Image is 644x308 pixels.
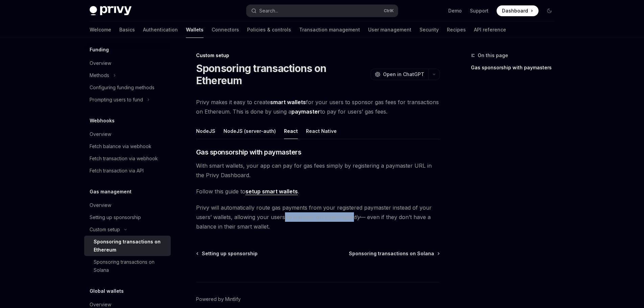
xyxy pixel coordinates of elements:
div: Custom setup [90,226,120,234]
h5: Gas management [90,188,132,196]
a: Fetch balance via webhook [84,140,171,152]
span: On this page [478,51,508,60]
a: Wallets [186,22,204,38]
button: Search...CtrlK [246,5,398,17]
div: Sponsoring transactions on Ethereum [94,238,167,254]
strong: smart wallets [270,99,306,105]
a: Welcome [90,22,111,38]
h5: Webhooks [90,117,115,125]
a: Overview [84,128,171,140]
button: Custom setup [84,223,171,236]
span: Gas sponsorship with paymasters [196,147,302,157]
a: Support [470,7,488,14]
button: React Native [306,123,337,139]
a: Fetch transaction via API [84,165,171,177]
button: Open in ChatGPT [371,69,428,80]
div: Search... [259,7,278,15]
div: Overview [90,130,111,138]
button: Prompting users to fund [84,94,171,106]
h1: Sponsoring transactions on Ethereum [196,62,368,87]
button: NodeJS [196,123,215,139]
button: Methods [84,69,171,81]
em: instantly [339,214,360,220]
div: Methods [90,71,109,79]
a: Fetch transaction via webhook [84,152,171,165]
h5: Funding [90,46,109,54]
div: Custom setup [196,52,440,59]
a: Sponsoring transactions on Solana [349,250,439,257]
button: NodeJS (server-auth) [223,123,276,139]
a: Transaction management [299,22,360,38]
a: Recipes [447,22,466,38]
a: Overview [84,199,171,211]
div: Setting up sponsorship [90,213,141,221]
a: Policies & controls [247,22,291,38]
a: API reference [474,22,506,38]
div: Prompting users to fund [90,96,143,104]
div: Fetch transaction via webhook [90,155,158,163]
span: Follow this guide to . [196,187,440,196]
a: setup smart wallets [245,188,298,195]
a: paymaster [291,108,320,115]
span: Sponsoring transactions on Solana [349,250,434,257]
div: Sponsoring transactions on Solana [94,258,167,274]
a: Powered by Mintlify [196,296,241,303]
a: Connectors [212,22,239,38]
a: Basics [119,22,135,38]
a: Setting up sponsorship [197,250,258,257]
a: Demo [448,7,462,14]
div: Fetch balance via webhook [90,142,151,150]
span: Privy makes it easy to create for your users to sponsor gas fees for transactions on Ethereum. Th... [196,97,440,116]
div: Fetch transaction via API [90,167,144,175]
span: With smart wallets, your app can pay for gas fees simply by registering a paymaster URL in the Pr... [196,161,440,180]
div: Overview [90,201,111,209]
div: Configuring funding methods [90,84,154,92]
a: Sponsoring transactions on Ethereum [84,236,171,256]
h5: Global wallets [90,287,124,295]
button: Toggle dark mode [544,5,555,16]
span: Privy will automatically route gas payments from your registered paymaster instead of your users’... [196,203,440,231]
a: Gas sponsorship with paymasters [471,62,560,73]
a: Dashboard [497,5,539,16]
button: React [284,123,298,139]
span: Ctrl K [384,8,394,14]
a: Overview [84,57,171,69]
span: Open in ChatGPT [383,71,424,78]
a: Security [420,22,439,38]
div: Overview [90,59,111,67]
a: Authentication [143,22,178,38]
span: Dashboard [502,7,528,14]
img: dark logo [90,6,132,16]
a: Configuring funding methods [84,81,171,94]
a: User management [368,22,411,38]
a: Sponsoring transactions on Solana [84,256,171,276]
span: Setting up sponsorship [202,250,258,257]
a: Setting up sponsorship [84,211,171,223]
